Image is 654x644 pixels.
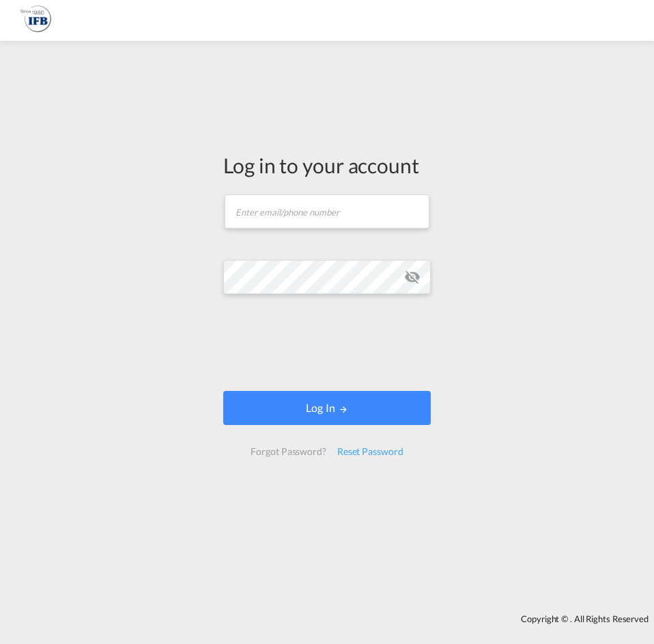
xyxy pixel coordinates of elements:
img: 1f261f00256b11eeaf3d89493e6660f9.png [20,5,51,36]
button: LOGIN [223,391,431,425]
div: Forgot Password? [245,439,331,464]
input: Enter email/phone number [225,194,429,229]
div: Reset Password [332,439,409,464]
md-icon: icon-eye-off [404,269,421,285]
div: Log in to your account [223,151,431,179]
iframe: reCAPTCHA [223,324,431,377]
